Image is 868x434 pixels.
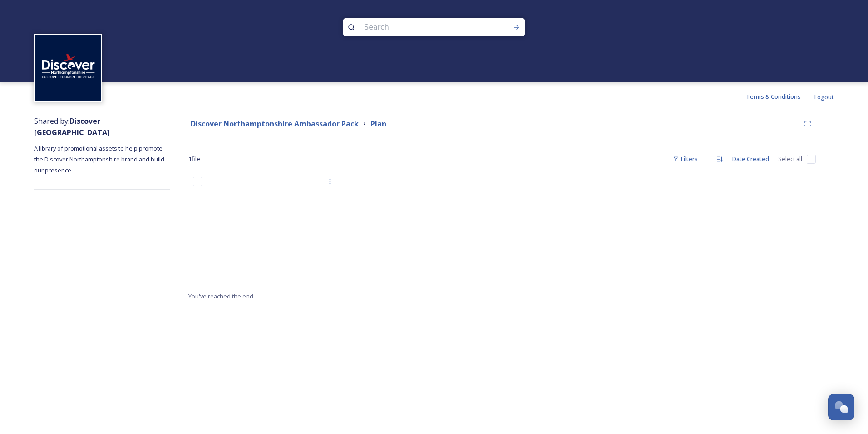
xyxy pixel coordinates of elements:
span: 1 file [188,155,200,163]
span: Logout [814,93,834,101]
div: Filters [668,150,702,168]
span: You've reached the end [188,292,253,300]
strong: Discover [GEOGRAPHIC_DATA] [34,116,110,137]
iframe: msdoc-iframe [188,172,340,286]
span: Terms & Conditions [746,92,801,101]
span: A library of promotional assets to help promote the Discover Northamptonshire brand and build our... [34,144,166,174]
a: Terms & Conditions [746,91,814,102]
span: Select all [778,155,802,163]
span: Shared by: [34,116,110,137]
button: Open Chat [828,394,854,420]
strong: Plan [370,119,386,129]
strong: Discover Northamptonshire Ambassador Pack [191,119,359,129]
input: Search [360,17,484,37]
div: Date Created [728,150,774,168]
img: Untitled%20design%20%282%29.png [35,35,101,101]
